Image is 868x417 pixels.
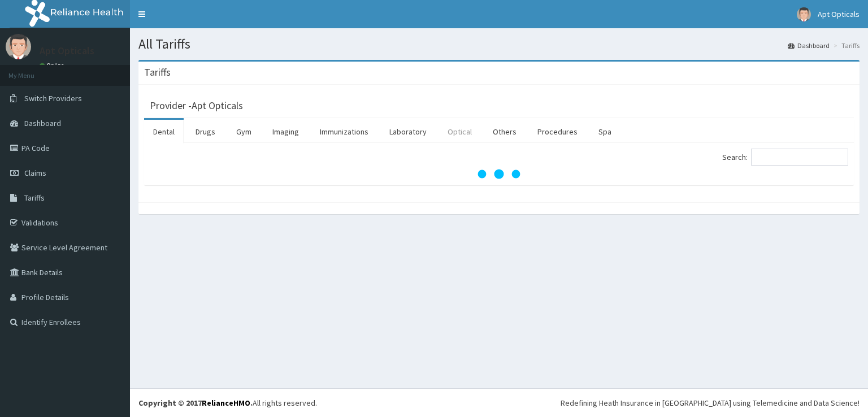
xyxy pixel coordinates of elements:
[797,7,811,21] img: User Image
[263,120,308,144] a: Imaging
[24,168,46,178] span: Claims
[202,398,250,408] a: RelianceHMO
[144,120,184,144] a: Dental
[311,120,377,144] a: Immunizations
[6,34,31,59] img: User Image
[751,149,848,166] input: Search:
[831,41,860,50] li: Tariffs
[144,67,171,77] h3: Tariffs
[788,41,830,50] a: Dashboard
[150,101,243,111] h3: Provider - Apt Opticals
[380,120,436,144] a: Laboratory
[589,120,620,144] a: Spa
[561,397,860,409] div: Redefining Heath Insurance in [GEOGRAPHIC_DATA] using Telemedicine and Data Science!
[476,151,522,197] svg: audio-loading
[818,9,860,19] span: Apt Opticals
[24,118,61,128] span: Dashboard
[40,46,94,56] p: Apt Opticals
[528,120,587,144] a: Procedures
[722,149,848,166] label: Search:
[227,120,261,144] a: Gym
[138,37,860,51] h1: All Tariffs
[24,93,82,103] span: Switch Providers
[40,62,67,69] a: Online
[24,193,45,203] span: Tariffs
[138,398,253,408] strong: Copyright © 2017 .
[484,120,526,144] a: Others
[130,388,868,417] footer: All rights reserved.
[439,120,481,144] a: Optical
[186,120,224,144] a: Drugs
